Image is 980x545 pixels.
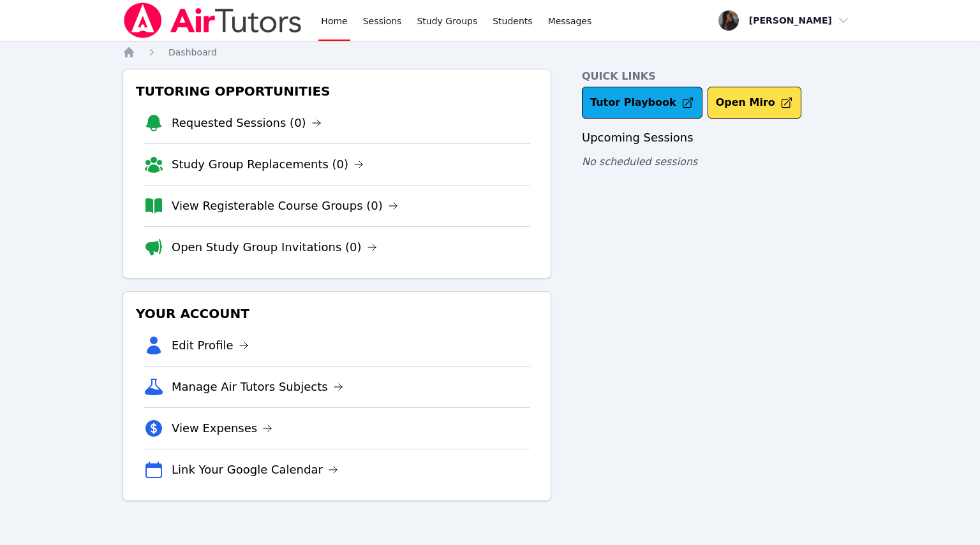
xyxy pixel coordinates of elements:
[172,238,377,256] a: Open Study Group Invitations (0)
[168,46,217,59] a: Dashboard
[172,378,343,396] a: Manage Air Tutors Subjects
[133,80,540,103] h3: Tutoring Opportunities
[582,129,857,147] h3: Upcoming Sessions
[172,197,398,215] a: View Registerable Course Groups (0)
[168,47,217,57] span: Dashboard
[582,156,697,168] span: No scheduled sessions
[172,337,249,354] a: Edit Profile
[172,156,364,173] a: Study Group Replacements (0)
[708,87,801,119] button: Open Miro
[172,419,272,437] a: View Expenses
[172,114,322,132] a: Requested Sessions (0)
[122,46,857,59] nav: Breadcrumb
[122,3,303,38] img: Air Tutors
[133,302,540,325] h3: Your Account
[548,15,592,27] span: Messages
[582,69,857,84] h4: Quick Links
[172,461,338,479] a: Link Your Google Calendar
[582,87,702,119] a: Tutor Playbook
